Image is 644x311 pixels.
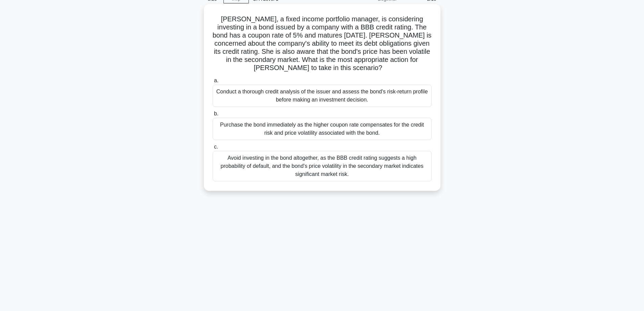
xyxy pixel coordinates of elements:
span: a. [214,77,218,83]
span: c. [214,144,218,150]
span: b. [214,111,218,116]
h5: [PERSON_NAME], a fixed income portfolio manager, is considering investing in a bond issued by a c... [212,15,432,72]
div: Avoid investing in the bond altogether, as the BBB credit rating suggests a high probability of d... [213,151,432,181]
div: Conduct a thorough credit analysis of the issuer and assess the bond's risk-return profile before... [213,85,432,107]
div: Purchase the bond immediately as the higher coupon rate compensates for the credit risk and price... [213,118,432,140]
